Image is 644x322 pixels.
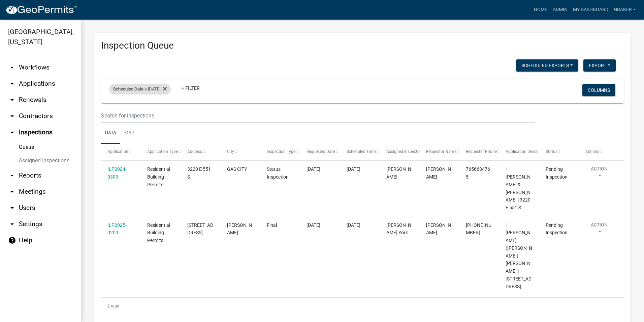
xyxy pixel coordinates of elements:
[506,166,530,210] span: | Carson, Simeon & Molly | 3220 E 551 S
[8,220,16,228] i: arrow_drop_down
[267,166,289,180] span: Status Inspection
[181,144,220,160] datatable-header-cell: Address
[101,109,535,123] input: Search for inspections
[546,222,568,236] span: Pending Inspection
[109,84,171,95] div: is [DATE]
[386,166,411,180] span: Randy Berryhill
[147,222,170,243] span: Residential Building Permits
[347,149,376,154] span: Scheduled Time
[221,144,260,160] datatable-header-cell: City
[101,123,120,144] a: Data
[570,3,611,16] a: My Dashboard
[187,166,211,180] span: 3220 E 551 S
[459,144,499,160] datatable-header-cell: Requestor Phone
[8,204,16,212] i: arrow_drop_down
[499,144,539,160] datatable-header-cell: Application Description
[506,149,548,154] span: Application Description
[107,166,127,180] a: ILP2024-0393
[107,222,127,236] a: ILP2025-0209
[8,96,16,104] i: arrow_drop_down
[101,40,624,51] h3: Inspection Queue
[426,149,456,154] span: Requestor Name
[611,3,639,16] a: nbaker
[147,166,170,187] span: Residential Building Permits
[539,144,579,160] datatable-header-cell: Status
[8,63,16,72] i: arrow_drop_down
[582,84,615,96] button: Columns
[147,149,178,154] span: Application Type
[307,222,320,228] span: 08/25/2025
[260,144,300,160] datatable-header-cell: Inspection Type
[347,221,374,229] div: [DATE]
[227,166,247,172] span: GAS CITY
[120,123,138,144] a: Map
[267,222,277,228] span: Final
[176,82,205,94] a: + Filter
[585,221,613,238] button: Action
[386,149,421,154] span: Assigned Inspector
[550,3,570,16] a: Admin
[380,144,420,160] datatable-header-cell: Assigned Inspector
[466,149,497,154] span: Requestor Phone
[546,166,568,180] span: Pending Inspection
[101,144,141,160] datatable-header-cell: Application
[420,144,459,160] datatable-header-cell: Requestor Name
[101,298,624,315] div: 2 total
[8,171,16,180] i: arrow_drop_down
[8,80,16,88] i: arrow_drop_down
[227,222,252,236] span: MATTHEWS
[113,86,143,91] span: Scheduled Date
[307,149,335,154] span: Requested Date
[8,112,16,120] i: arrow_drop_down
[187,149,202,154] span: Address
[579,144,619,160] datatable-header-cell: Actions
[8,236,16,244] i: help
[546,149,557,154] span: Status
[466,222,491,236] span: 765-749-1720
[300,144,340,160] datatable-header-cell: Requested Date
[267,149,295,154] span: Inspection Type
[8,188,16,196] i: arrow_drop_down
[386,222,411,236] span: Brandy York
[8,128,16,136] i: arrow_drop_up
[141,144,181,160] datatable-header-cell: Application Type
[506,222,532,289] span: | Byers, Vicky (Vicki) Lee | 207 HIGH ST
[585,149,599,154] span: Actions
[585,165,613,182] button: Action
[347,165,374,173] div: [DATE]
[307,166,320,172] span: 08/22/2025
[426,222,451,236] span: Judi Shroyer
[466,166,490,180] span: 7656684765
[583,59,616,72] button: Export
[187,222,213,236] span: 207 HIGH ST
[516,59,578,72] button: Scheduled Exports
[531,3,550,16] a: Home
[340,144,380,160] datatable-header-cell: Scheduled Time
[107,149,128,154] span: Application
[227,149,234,154] span: City
[426,166,451,180] span: Randy Berryhill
